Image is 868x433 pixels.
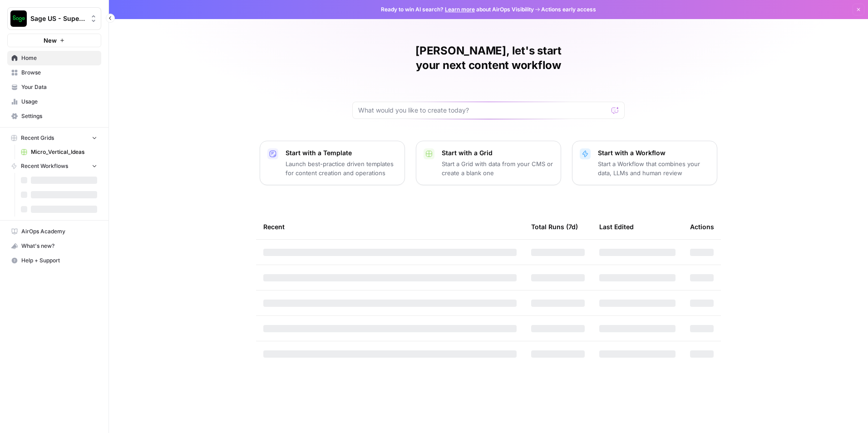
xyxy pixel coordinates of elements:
a: AirOps Academy [7,224,101,239]
a: Browse [7,65,101,80]
span: Settings [21,112,97,120]
span: Recent Workflows [21,162,68,170]
span: Home [21,54,97,62]
button: Workspace: Sage US - Super Marketer [7,7,101,30]
a: Usage [7,94,101,109]
span: New [44,36,57,45]
button: Start with a TemplateLaunch best-practice driven templates for content creation and operations [260,141,405,185]
p: Start with a Grid [442,148,553,157]
span: AirOps Academy [21,227,97,236]
p: Start a Workflow that combines your data, LLMs and human review [598,159,710,177]
span: Usage [21,98,97,106]
div: Total Runs (7d) [531,214,578,239]
div: Recent [263,214,517,239]
button: Help + Support [7,253,101,268]
button: Start with a WorkflowStart a Workflow that combines your data, LLMs and human review [572,141,717,185]
a: Settings [7,109,101,123]
input: What would you like to create today? [358,106,608,115]
p: Start with a Template [286,148,397,157]
span: Recent Grids [21,134,54,142]
p: Start a Grid with data from your CMS or create a blank one [442,159,553,177]
button: New [7,34,101,47]
span: Your Data [21,83,97,91]
div: Last Edited [599,214,634,239]
span: Sage US - Super Marketer [30,14,85,23]
button: Recent Workflows [7,159,101,173]
span: Help + Support [21,256,97,265]
div: Actions [690,214,714,239]
p: Start with a Workflow [598,148,710,157]
span: Micro_Vertical_Ideas [31,148,97,156]
a: Home [7,51,101,65]
button: Start with a GridStart a Grid with data from your CMS or create a blank one [416,141,561,185]
span: Actions early access [541,5,596,14]
div: What's new? [8,239,101,253]
img: Sage US - Super Marketer Logo [10,10,27,27]
span: Ready to win AI search? about AirOps Visibility [381,5,534,14]
span: Browse [21,69,97,77]
a: Micro_Vertical_Ideas [17,145,101,159]
p: Launch best-practice driven templates for content creation and operations [286,159,397,177]
button: Recent Grids [7,131,101,145]
h1: [PERSON_NAME], let's start your next content workflow [352,44,625,73]
button: What's new? [7,239,101,253]
a: Learn more [445,6,475,13]
a: Your Data [7,80,101,94]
